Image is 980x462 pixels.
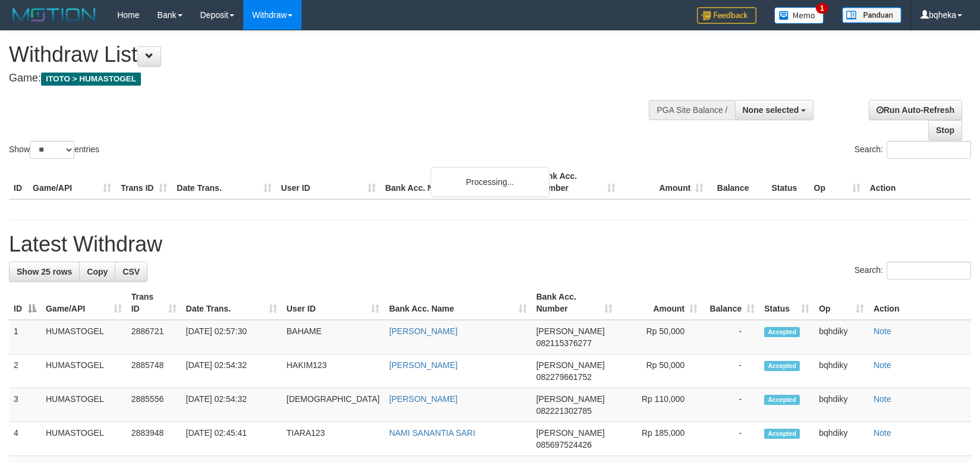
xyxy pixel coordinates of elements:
td: TIARA123 [282,422,385,456]
td: - [702,320,759,354]
a: NAMI SANANTIA SARI [389,428,475,438]
th: Date Trans.: activate to sort column ascending [181,286,282,320]
td: bqhdiky [814,354,869,388]
span: Accepted [764,327,800,337]
td: 2885748 [127,354,181,388]
td: HAKIM123 [282,354,385,388]
button: None selected [735,100,814,120]
label: Search: [855,262,971,279]
td: Rp 185,000 [617,422,703,456]
span: [PERSON_NAME] [536,394,605,404]
th: User ID: activate to sort column ascending [282,286,385,320]
th: Balance [708,165,767,199]
td: 3 [9,388,41,422]
label: Search: [855,141,971,159]
span: ITOTO > HUMASTOGEL [41,73,141,86]
td: [DEMOGRAPHIC_DATA] [282,388,385,422]
th: Amount [620,165,708,199]
span: CSV [122,267,140,276]
th: Action [869,286,971,320]
td: [DATE] 02:45:41 [181,422,282,456]
a: Note [874,326,891,336]
th: Balance: activate to sort column ascending [702,286,759,320]
th: Op [809,165,865,199]
td: - [702,354,759,388]
img: Button%20Memo.svg [774,7,824,24]
span: Copy [87,267,108,276]
a: Note [874,428,891,438]
th: Game/API [28,165,116,199]
td: HUMASTOGEL [41,354,127,388]
a: Stop [928,120,962,140]
span: None selected [743,105,799,115]
span: Copy 085697524426 to clipboard [536,440,592,450]
th: ID [9,165,28,199]
a: Note [874,394,891,404]
span: [PERSON_NAME] [536,428,605,438]
span: Accepted [764,395,800,405]
th: ID: activate to sort column descending [9,286,41,320]
input: Search: [887,262,971,279]
td: bqhdiky [814,320,869,354]
th: Op: activate to sort column ascending [814,286,869,320]
td: [DATE] 02:54:32 [181,388,282,422]
span: [PERSON_NAME] [536,326,605,336]
th: Game/API: activate to sort column ascending [41,286,127,320]
select: Showentries [30,141,74,159]
a: Run Auto-Refresh [869,100,962,120]
td: bqhdiky [814,388,869,422]
a: Note [874,360,891,370]
a: [PERSON_NAME] [389,360,457,370]
th: User ID [277,165,381,199]
th: Status [767,165,809,199]
span: Copy 082221302785 to clipboard [536,406,592,416]
th: Trans ID: activate to sort column ascending [127,286,181,320]
h4: Game: [9,73,642,84]
a: CSV [115,262,147,282]
th: Action [865,165,971,199]
span: Copy 082115376277 to clipboard [536,338,592,348]
td: 2885556 [127,388,181,422]
td: HUMASTOGEL [41,422,127,456]
h1: Latest Withdraw [9,232,971,256]
td: Rp 110,000 [617,388,703,422]
td: 2 [9,354,41,388]
th: Bank Acc. Number [532,165,620,199]
th: Date Trans. [172,165,276,199]
td: Rp 50,000 [617,354,703,388]
th: Trans ID [116,165,172,199]
td: 2886721 [127,320,181,354]
img: MOTION_logo.png [9,6,99,24]
th: Bank Acc. Name [381,165,532,199]
img: Feedback.jpg [697,7,756,24]
td: Rp 50,000 [617,320,703,354]
input: Search: [887,141,971,159]
span: Copy 082279661752 to clipboard [536,372,592,382]
a: [PERSON_NAME] [389,326,457,336]
td: 4 [9,422,41,456]
td: 1 [9,320,41,354]
th: Bank Acc. Number: activate to sort column ascending [532,286,617,320]
span: Show 25 rows [17,267,72,276]
h1: Withdraw List [9,43,642,67]
td: 2883948 [127,422,181,456]
span: Accepted [764,429,800,439]
a: Show 25 rows [9,262,80,282]
th: Amount: activate to sort column ascending [617,286,703,320]
td: - [702,388,759,422]
td: HUMASTOGEL [41,388,127,422]
span: 1 [816,3,828,14]
td: [DATE] 02:54:32 [181,354,282,388]
a: Copy [79,262,115,282]
th: Status: activate to sort column ascending [759,286,814,320]
div: PGA Site Balance / [649,100,734,120]
img: panduan.png [842,7,902,23]
div: Processing... [431,167,549,197]
td: BAHAME [282,320,385,354]
label: Show entries [9,141,99,159]
th: Bank Acc. Name: activate to sort column ascending [384,286,531,320]
a: [PERSON_NAME] [389,394,457,404]
span: [PERSON_NAME] [536,360,605,370]
td: [DATE] 02:57:30 [181,320,282,354]
span: Accepted [764,361,800,371]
